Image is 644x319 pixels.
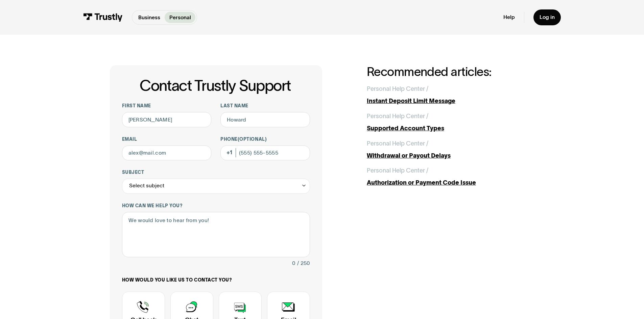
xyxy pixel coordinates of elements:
[220,145,310,161] input: (555) 555-5555
[122,203,310,209] label: How can we help you?
[367,112,534,133] a: Personal Help Center /Supported Account Types
[503,14,515,21] a: Help
[540,14,555,21] div: Log in
[138,14,160,22] p: Business
[165,12,195,23] a: Personal
[122,103,212,109] label: First name
[297,259,310,268] div: / 250
[367,178,534,187] div: Authorization or Payment Code Issue
[220,136,310,142] label: Phone
[533,9,561,25] a: Log in
[121,77,310,94] h1: Contact Trustly Support
[134,12,165,23] a: Business
[292,259,295,268] div: 0
[122,277,310,283] label: How would you like us to contact you?
[367,139,428,148] div: Personal Help Center /
[122,169,310,176] label: Subject
[122,112,212,127] input: Alex
[367,166,428,175] div: Personal Help Center /
[220,112,310,127] input: Howard
[367,112,428,121] div: Personal Help Center /
[220,103,310,109] label: Last name
[367,65,534,78] h2: Recommended articles:
[367,97,534,106] div: Instant Deposit Limit Message
[129,181,164,190] div: Select subject
[122,136,212,142] label: Email
[367,166,534,187] a: Personal Help Center /Authorization or Payment Code Issue
[169,14,191,22] p: Personal
[367,84,534,106] a: Personal Help Center /Instant Deposit Limit Message
[367,124,534,133] div: Supported Account Types
[122,179,310,194] div: Select subject
[83,13,123,22] img: Trustly Logo
[367,151,534,160] div: Withdrawal or Payout Delays
[238,137,267,142] span: (Optional)
[367,84,428,94] div: Personal Help Center /
[122,145,212,161] input: alex@mail.com
[367,139,534,160] a: Personal Help Center /Withdrawal or Payout Delays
